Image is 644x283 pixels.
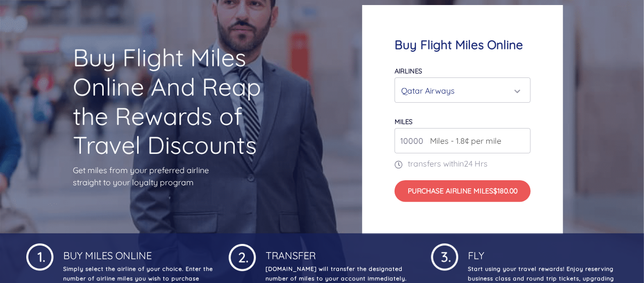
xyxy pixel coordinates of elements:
p: transfers within [395,157,531,170]
p: Get miles from your preferred airline straight to your loyalty program [73,164,282,188]
label: miles [395,117,412,126]
h4: Transfer [264,241,416,262]
h4: Buy Miles Online [62,241,213,262]
span: Miles - 1.8¢ per mile [425,135,501,147]
img: 1 [26,241,54,271]
span: 24 Hrs [464,158,488,169]
button: Purchase Airline Miles$180.00 [395,180,531,202]
span: $180.00 [493,186,518,195]
h1: Buy Flight Miles Online And Reap the Rewards of Travel Discounts [73,43,282,159]
button: Qatar Airways [395,77,531,103]
img: 1 [229,241,256,271]
h4: Buy Flight Miles Online [395,37,531,52]
label: Airlines [395,67,422,75]
div: Qatar Airways [401,81,518,100]
h4: Fly [466,241,618,262]
img: 1 [431,241,458,271]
